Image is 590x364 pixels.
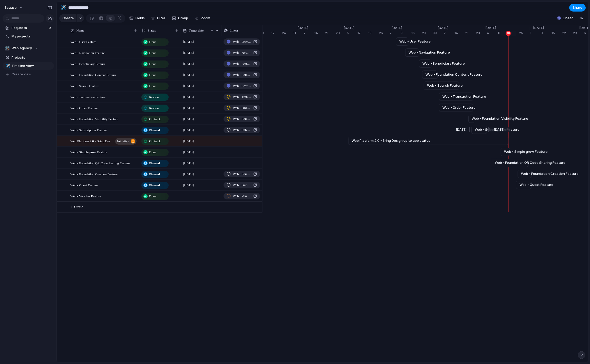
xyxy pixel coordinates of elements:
button: Create view [3,70,54,78]
span: Projects [12,55,52,60]
div: 🛠️ [5,46,10,51]
div: 17 [271,31,282,35]
a: Web - Voucher Feature [224,193,260,199]
div: 7 [444,31,454,35]
button: Group [169,14,191,22]
span: Planned [149,183,160,188]
a: Web - Navigation Feature [224,49,260,56]
div: 7 [304,31,314,35]
span: [DATE] [182,171,195,177]
span: Filter [157,16,165,21]
span: Web - Beneficiary Feature [233,61,251,66]
span: Web - Beneficiary Feature [422,61,465,66]
span: Planned [149,128,160,133]
a: Projects [3,54,54,62]
a: Web - Subscription Feature [475,126,483,134]
span: Web - Simple grow Feature [70,149,107,155]
div: 11 [498,31,508,35]
button: initiative [115,138,137,145]
span: Web - Transaction Feature [70,94,105,100]
span: [DATE] [182,50,195,56]
div: 4 [487,31,498,35]
span: Done [149,84,156,89]
span: Done [149,62,156,67]
span: [DATE] [182,116,195,122]
div: 12 [357,31,368,35]
span: [DATE] [182,149,195,155]
div: 16 [411,31,422,35]
a: Requests9 [3,24,54,32]
div: 24 [282,31,293,35]
span: [DATE] [182,72,195,78]
span: [DATE] [182,61,195,67]
span: Web Agency [12,46,32,51]
div: 10 [260,31,271,35]
span: Web - Order Feature [233,105,251,110]
span: Done [149,194,156,199]
a: Web - Guest Feature [519,181,528,189]
button: Fields [127,14,147,22]
span: Web - Navigation Feature [233,50,251,55]
button: ✈️ [5,63,10,68]
button: 🛠️Web Agency [3,44,54,52]
span: On track [149,117,161,122]
div: 2 [390,31,401,35]
span: Planned [149,161,160,166]
span: Web - User Feature [399,39,431,44]
a: Web - Search Feature [224,83,260,89]
div: 8 [541,31,552,35]
div: 21 [325,31,336,35]
span: [DATE] [388,25,405,31]
span: Done [149,73,156,78]
div: 28 [476,31,482,35]
span: Web - User Feature [233,39,251,44]
a: Web Platform 2.0 - Bring Design up to app status [352,137,505,145]
span: [DATE] [182,138,195,144]
span: Group [178,16,188,21]
span: Web - Foundation Content Feature [233,72,251,77]
span: Web - Foundation QR Code Sharing Feature [70,160,130,166]
a: My projects [3,33,54,40]
div: 23 [422,31,433,35]
span: Web - Guest Feature [233,183,251,188]
div: [DATE] [489,127,510,132]
span: Web - Guest Feature [70,182,98,188]
span: Web - Simple grow Feature [504,149,548,154]
span: Web - Voucher Feature [70,193,101,199]
div: 5 [347,31,357,35]
span: Web - Foundation Creation Feature [521,171,578,176]
span: Zoom [201,16,210,21]
span: Web - Navigation Feature [70,50,105,56]
button: bcause [2,4,26,12]
div: 19 [368,31,379,35]
span: Web - Search Feature [233,83,251,88]
span: Web - Foundation Visibility Feature [70,116,118,122]
span: [DATE] [482,25,499,31]
span: [DATE] [182,94,195,100]
a: Web - Beneficiary Feature [224,60,260,67]
div: 26 [379,31,388,35]
span: Web - Guest Feature [519,182,553,187]
a: Web - Navigation Feature [409,49,416,56]
button: ✈️ [59,4,67,12]
span: Web - Foundation QR Code Sharing Feature [495,160,565,165]
span: [DATE] [530,25,547,31]
div: 30 [433,31,437,35]
a: Web - Foundation QR Code Sharing Feature [495,159,525,167]
span: [DATE] [341,25,357,31]
span: Web - Foundation Content Feature [70,72,117,78]
span: [DATE] [182,127,195,133]
span: Done [149,50,156,56]
div: 21 [465,31,476,35]
a: Web - Guest Feature [224,182,260,188]
a: Web - Foundation Content Feature [425,71,434,78]
span: Web - Search Feature [70,83,99,89]
span: Web - Foundation Creation Feature [233,171,251,177]
div: ✈️ [60,4,66,11]
a: Web - Order Feature [224,105,260,111]
span: [DATE] [434,25,451,31]
span: Done [149,150,156,155]
div: 25 [519,31,530,35]
button: Filter [149,14,167,22]
div: 22 [562,31,573,35]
